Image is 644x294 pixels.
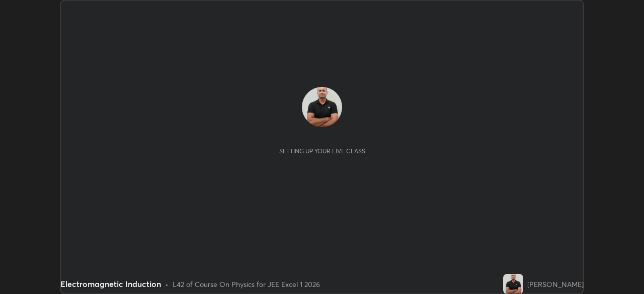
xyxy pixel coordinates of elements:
[302,87,342,127] img: a183ceb4c4e046f7af72081f627da574.jpg
[60,278,161,290] div: Electromagnetic Induction
[503,274,523,294] img: a183ceb4c4e046f7af72081f627da574.jpg
[165,279,169,289] div: •
[279,147,365,155] div: Setting up your live class
[173,279,320,289] div: L42 of Course On Physics for JEE Excel 1 2026
[527,279,584,289] div: [PERSON_NAME]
